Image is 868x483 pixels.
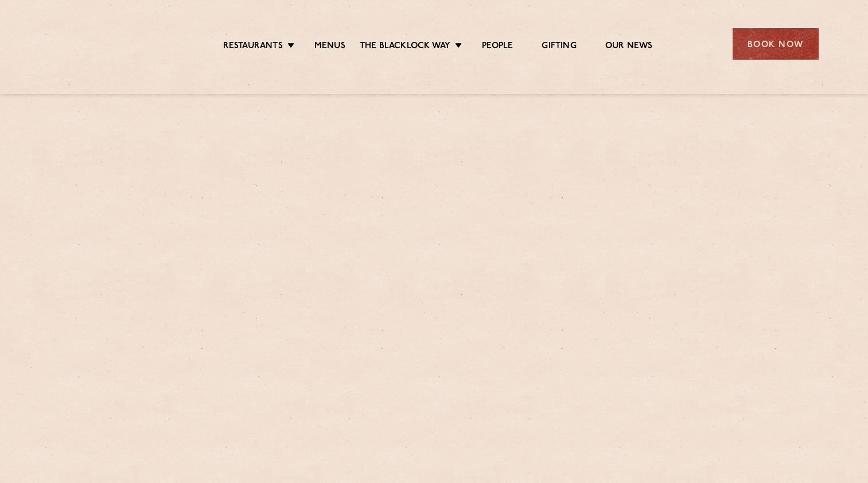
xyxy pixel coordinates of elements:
[482,41,513,53] a: People
[542,41,576,53] a: Gifting
[605,41,653,53] a: Our News
[360,41,450,53] a: The Blacklock Way
[733,28,819,60] div: Book Now
[314,41,345,53] a: Menus
[50,11,149,77] img: svg%3E
[223,41,283,53] a: Restaurants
